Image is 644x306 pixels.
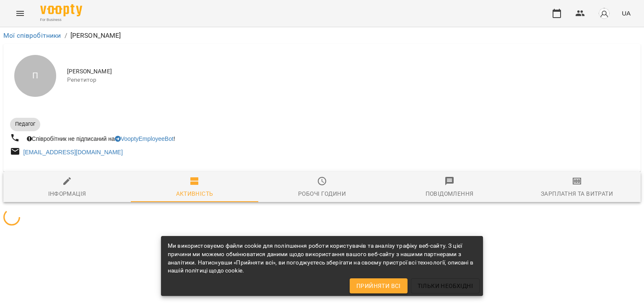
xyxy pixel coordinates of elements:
[10,3,30,23] button: Menu
[14,55,56,97] div: П
[23,149,123,156] a: [EMAIL_ADDRESS][DOMAIN_NAME]
[3,31,641,41] nav: breadcrumb
[598,8,610,19] img: avatar_s.png
[10,120,40,128] span: Педагог
[622,9,631,18] span: UA
[40,17,82,23] span: For Business
[70,31,121,41] p: [PERSON_NAME]
[541,189,613,199] div: Зарплатня та Витрати
[65,31,67,41] li: /
[3,31,61,39] a: Мої співробітники
[25,133,177,145] div: Співробітник не підписаний на !
[48,189,86,199] div: Інформація
[298,189,346,199] div: Робочі години
[115,135,174,142] a: VooptyEmployeeBot
[426,189,474,199] div: Повідомлення
[67,67,634,76] span: [PERSON_NAME]
[40,4,82,16] img: Voopty Logo
[176,189,213,199] div: Активність
[618,5,634,21] button: UA
[67,76,634,84] span: Репетитор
